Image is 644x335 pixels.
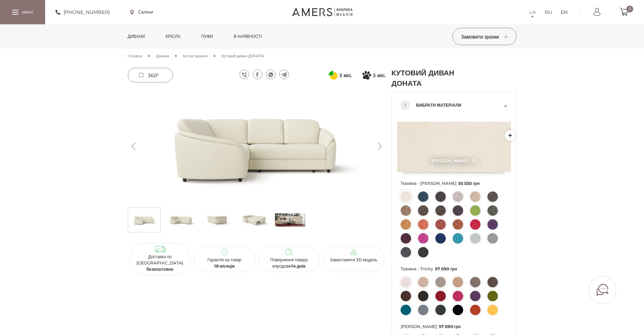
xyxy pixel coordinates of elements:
[128,53,142,59] a: Головна
[228,24,267,49] a: в наявності
[401,322,508,331] span: [PERSON_NAME]
[329,71,337,80] svg: Оплата частинами від ПриватБанку
[214,263,235,269] b: 18 місяців
[156,54,169,58] span: Дивани
[401,179,508,188] span: Тканина - [PERSON_NAME]
[401,264,508,273] span: Тканина - Trinity
[156,53,169,59] a: Дивани
[129,210,159,230] img: Кутовий диван ДОНАТА s-0
[397,122,511,172] img: Etna - 21
[452,28,517,45] button: Замовити зразки
[416,101,502,109] span: Вибрати матеріали
[239,210,269,230] img: Кутовий диван ДОНАТА s-3
[261,257,317,269] p: Повернення товару впродовж
[266,70,276,79] a: whatsapp
[128,68,173,82] a: 360°
[373,71,386,80] span: 3 міс.
[148,72,159,79] span: 360°
[183,54,208,58] span: Кутові дивани
[561,8,568,16] a: EN
[291,263,306,269] b: 14 днів
[253,70,262,79] a: facebook
[128,89,386,204] img: Кутовий диван ДОНАТА -0
[401,101,410,110] div: 1
[279,70,289,79] a: telegram
[529,8,536,16] a: UA
[147,267,174,272] b: безкоштовна
[160,24,185,49] a: Крісла
[240,70,249,79] a: viber
[461,34,508,40] span: Замовити зразки
[439,324,461,329] span: 57 090 грн
[128,142,140,150] button: Previous
[197,257,252,269] p: Гарантія на товар
[339,71,352,80] span: 3 міс.
[374,142,386,150] button: Next
[362,71,371,80] svg: Покупка частинами від Монобанку
[397,158,511,163] span: [PERSON_NAME] - 21
[183,53,208,59] a: Кутові дивани
[123,24,150,49] a: Дивани
[130,9,153,15] a: Салони
[626,6,633,13] span: 0
[196,24,218,49] a: Пуфи
[56,8,110,16] a: [PHONE_NUMBER]
[275,210,305,230] img: s_
[202,210,232,230] img: Кутовий диван ДОНАТА s-2
[458,181,480,186] span: 55 530 грн
[326,257,382,263] p: Завантажити 3D модель
[545,8,552,16] a: RU
[128,54,142,58] span: Головна
[435,266,457,271] span: 57 090 грн
[166,210,196,230] img: Кутовий диван ДОНАТА s-1
[392,68,471,89] h1: Кутовий диван ДОНАТА
[132,254,188,272] p: Доставка по [GEOGRAPHIC_DATA]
